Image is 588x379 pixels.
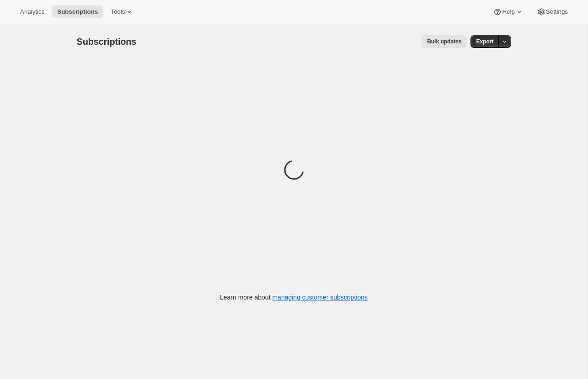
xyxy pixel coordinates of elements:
span: Help [502,8,514,16]
button: Tools [105,5,139,18]
a: managing customer subscriptions [272,294,368,301]
button: Subscriptions [52,5,103,18]
span: Subscriptions [77,37,137,47]
button: Bulk updates [422,35,467,48]
button: Settings [531,5,573,18]
p: Learn more about [220,293,368,302]
span: Subscriptions [57,8,98,16]
span: Settings [546,8,568,16]
button: Help [487,5,529,18]
span: Tools [111,8,125,16]
span: Analytics [20,8,44,16]
span: Export [476,38,493,45]
span: Bulk updates [427,38,461,45]
button: Analytics [15,5,50,18]
button: Export [470,35,499,48]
